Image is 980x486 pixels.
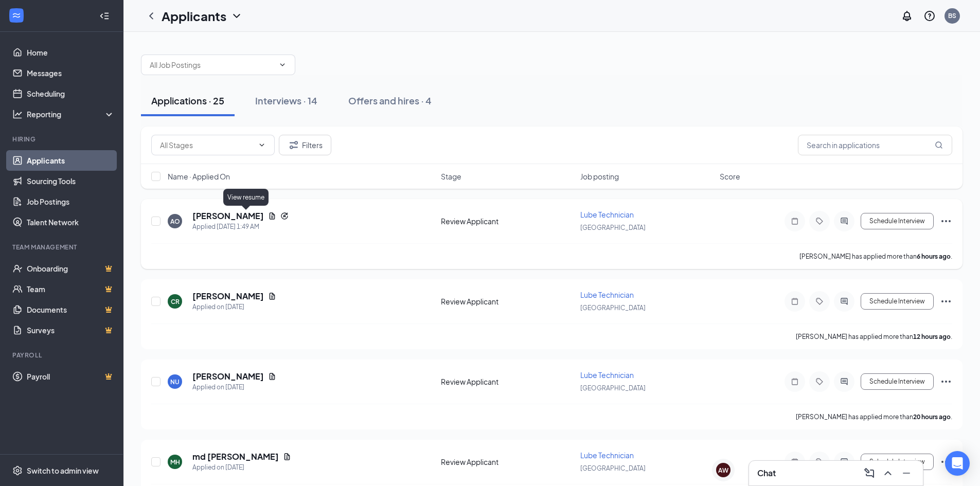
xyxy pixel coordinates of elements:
[813,217,826,225] svg: Tag
[27,320,115,340] a: SurveysCrown
[935,141,943,149] svg: MagnifyingGlass
[192,222,289,232] div: Applied [DATE] 1:49 AM
[348,94,432,107] div: Offers and hires · 4
[171,297,180,306] div: CR
[923,10,936,22] svg: QuestionInfo
[882,467,894,479] svg: ChevronUp
[580,464,646,472] span: [GEOGRAPHIC_DATA]
[27,366,115,387] a: PayrollCrown
[580,224,646,231] span: [GEOGRAPHIC_DATA]
[880,465,896,481] button: ChevronUp
[168,171,230,182] span: Name · Applied On
[580,290,634,299] span: Lube Technician
[720,171,740,182] span: Score
[441,376,574,387] div: Review Applicant
[145,10,157,22] svg: ChevronLeft
[757,467,776,479] h3: Chat
[278,61,287,69] svg: ChevronDown
[580,370,634,380] span: Lube Technician
[27,299,115,320] a: DocumentsCrown
[580,384,646,392] span: [GEOGRAPHIC_DATA]
[901,10,913,22] svg: Notifications
[838,377,850,386] svg: ActiveChat
[813,458,826,466] svg: Tag
[12,465,23,476] svg: Settings
[268,372,276,381] svg: Document
[789,297,801,305] svg: Note
[789,458,801,466] svg: Note
[27,258,115,279] a: OnboardingCrown
[861,465,878,481] button: ComposeMessage
[813,297,826,305] svg: Tag
[255,94,317,107] div: Interviews · 14
[192,451,279,462] h5: md [PERSON_NAME]
[27,63,115,83] a: Messages
[12,135,113,143] div: Hiring
[838,217,850,225] svg: ActiveChat
[940,456,952,468] svg: Ellipses
[948,11,956,20] div: BS
[12,243,113,251] div: Team Management
[798,135,952,155] input: Search in applications
[170,217,180,226] div: AO
[27,150,115,171] a: Applicants
[27,191,115,212] a: Job Postings
[268,212,276,220] svg: Document
[441,171,461,182] span: Stage
[99,11,110,21] svg: Collapse
[258,141,266,149] svg: ChevronDown
[162,7,226,25] h1: Applicants
[718,466,728,475] div: AW
[861,293,934,310] button: Schedule Interview
[27,109,115,119] div: Reporting
[192,382,276,392] div: Applied on [DATE]
[796,332,952,341] p: [PERSON_NAME] has applied more than .
[945,451,970,476] div: Open Intercom Messenger
[838,458,850,466] svg: ActiveChat
[288,139,300,151] svg: Filter
[230,10,243,22] svg: ChevronDown
[789,377,801,386] svg: Note
[838,297,850,305] svg: ActiveChat
[170,377,180,386] div: NU
[27,83,115,104] a: Scheduling
[283,453,291,461] svg: Document
[441,216,574,226] div: Review Applicant
[27,279,115,299] a: TeamCrown
[913,413,951,421] b: 20 hours ago
[580,304,646,312] span: [GEOGRAPHIC_DATA]
[192,291,264,302] h5: [PERSON_NAME]
[898,465,915,481] button: Minimize
[151,94,224,107] div: Applications · 25
[192,302,276,312] div: Applied on [DATE]
[27,212,115,232] a: Talent Network
[160,139,254,151] input: All Stages
[27,42,115,63] a: Home
[268,292,276,300] svg: Document
[192,210,264,222] h5: [PERSON_NAME]
[12,351,113,359] div: Payroll
[192,371,264,382] h5: [PERSON_NAME]
[940,375,952,388] svg: Ellipses
[441,296,574,307] div: Review Applicant
[27,171,115,191] a: Sourcing Tools
[27,465,99,476] div: Switch to admin view
[861,213,934,229] button: Schedule Interview
[12,109,23,119] svg: Analysis
[11,10,22,21] svg: WorkstreamLogo
[279,135,331,155] button: Filter Filters
[917,253,951,260] b: 6 hours ago
[861,454,934,470] button: Schedule Interview
[150,59,274,70] input: All Job Postings
[192,462,291,473] div: Applied on [DATE]
[940,295,952,308] svg: Ellipses
[441,457,574,467] div: Review Applicant
[863,467,876,479] svg: ComposeMessage
[813,377,826,386] svg: Tag
[913,333,951,340] b: 12 hours ago
[580,451,634,460] span: Lube Technician
[900,467,913,479] svg: Minimize
[280,212,289,220] svg: Reapply
[170,458,180,466] div: MH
